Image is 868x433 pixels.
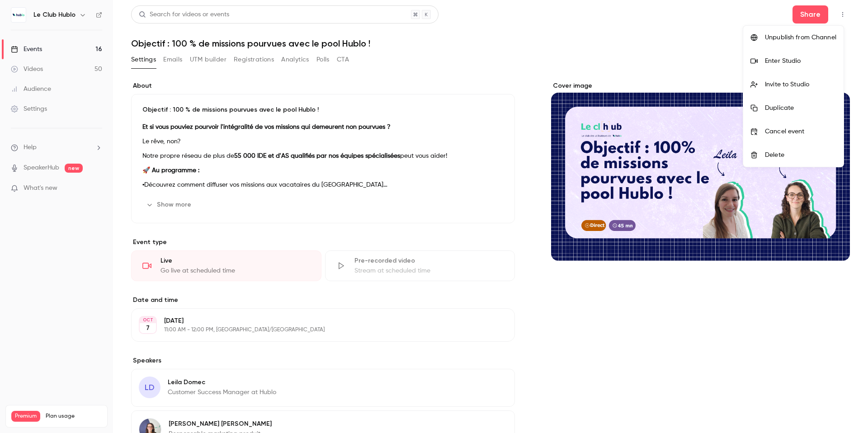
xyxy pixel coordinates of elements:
div: Cancel event [765,127,836,136]
div: Invite to Studio [765,80,836,89]
div: Duplicate [765,104,836,113]
div: Enter Studio [765,56,836,66]
div: Unpublish from Channel [765,33,836,42]
div: Delete [765,151,836,160]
